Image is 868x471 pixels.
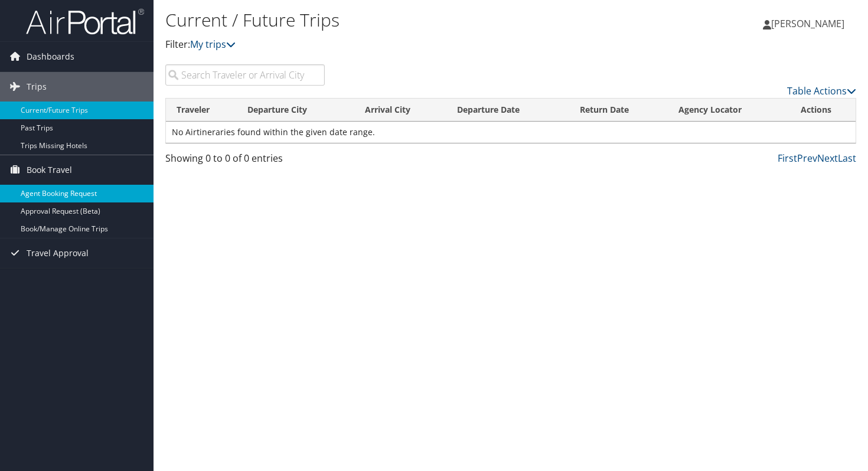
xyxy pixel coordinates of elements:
[668,99,789,122] th: Agency Locator: activate to sort column ascending
[817,152,838,165] a: Next
[237,99,354,122] th: Departure City: activate to sort column ascending
[166,122,856,143] td: No Airtineraries found within the given date range.
[787,84,856,97] a: Table Actions
[165,8,626,32] h1: Current / Future Trips
[778,152,797,165] a: First
[569,99,668,122] th: Return Date: activate to sort column ascending
[354,99,446,122] th: Arrival City: activate to sort column ascending
[165,151,325,171] div: Showing 0 to 0 of 0 entries
[771,17,844,30] span: [PERSON_NAME]
[27,155,72,185] span: Book Travel
[166,99,237,122] th: Traveler: activate to sort column ascending
[446,99,570,122] th: Departure Date: activate to sort column descending
[838,152,856,165] a: Last
[190,38,236,51] a: My trips
[27,72,47,102] span: Trips
[165,37,626,53] p: Filter:
[27,42,74,71] span: Dashboards
[165,64,325,86] input: Search Traveler or Arrival City
[763,6,856,41] a: [PERSON_NAME]
[27,238,89,268] span: Travel Approval
[26,8,144,35] img: airportal-logo.png
[790,99,856,122] th: Actions
[797,152,817,165] a: Prev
